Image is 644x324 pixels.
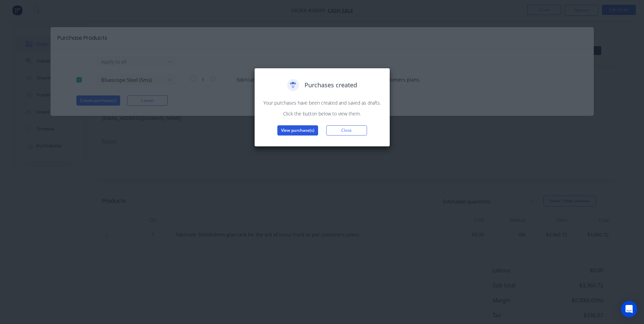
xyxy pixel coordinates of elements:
[277,125,318,136] button: View purchase(s)
[305,80,357,90] span: Purchases created
[261,99,383,106] p: Your purchases have been created and saved as drafts.
[261,110,383,117] p: Click the button below to view them.
[621,301,637,317] div: Open Intercom Messenger
[326,125,367,136] button: Close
